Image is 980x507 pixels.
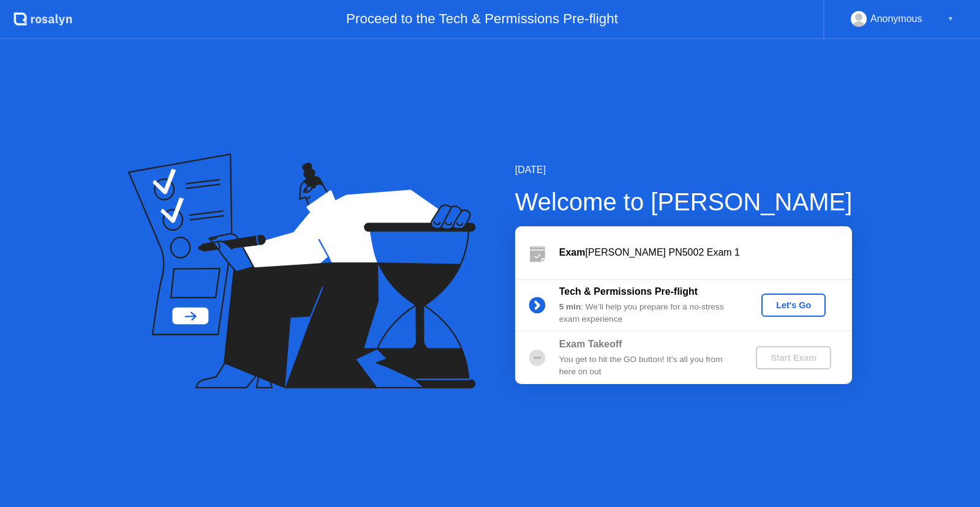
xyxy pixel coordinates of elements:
b: Exam Takeoff [559,339,622,349]
div: Start Exam [761,353,826,363]
b: Exam [559,247,586,257]
div: [PERSON_NAME] PN5002 Exam 1 [559,245,852,260]
div: [DATE] [515,163,853,177]
div: : We’ll help you prepare for a no-stress exam experience [559,301,736,326]
button: Let's Go [761,294,826,317]
b: Tech & Permissions Pre-flight [559,286,698,297]
button: Start Exam [756,346,831,369]
div: Anonymous [870,11,922,27]
div: You get to hit the GO button! It’s all you from here on out [559,353,736,379]
b: 5 min [559,302,581,311]
div: ▼ [948,11,954,27]
div: Welcome to [PERSON_NAME] [515,183,853,220]
div: Let's Go [766,300,821,310]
